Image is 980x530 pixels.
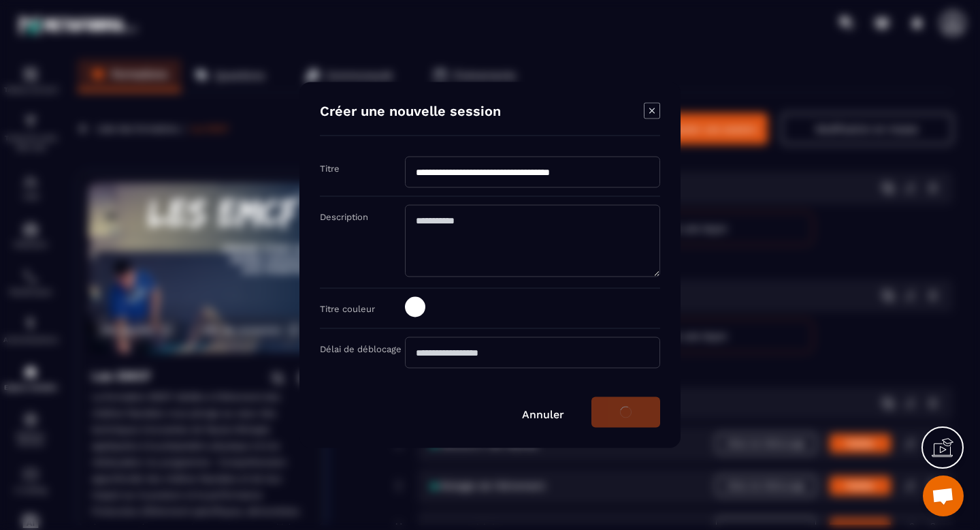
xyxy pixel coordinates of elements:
[320,103,501,122] h4: Créer une nouvelle session
[320,212,368,222] label: Description
[320,344,402,354] label: Délai de déblocage
[522,408,564,421] a: Annuler
[320,163,340,174] label: Titre
[923,476,964,516] div: Ouvrir le chat
[320,304,375,314] label: Titre couleur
